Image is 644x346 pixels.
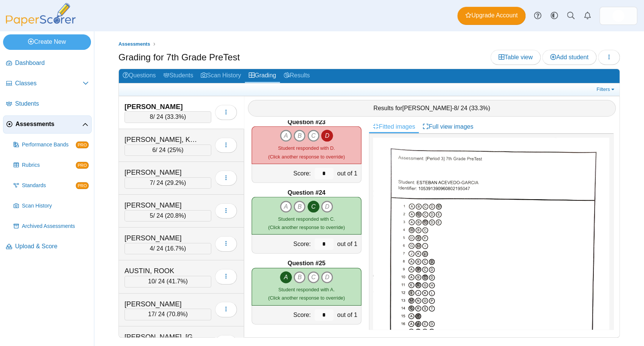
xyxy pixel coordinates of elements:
a: Dashboard [3,54,92,72]
i: A [280,130,292,142]
div: out of 1 [335,306,361,324]
img: PaperScorer [3,3,78,26]
a: Grading [245,69,280,83]
a: Create New [3,34,91,49]
div: [PERSON_NAME] [124,299,200,309]
a: Scan History [11,197,92,215]
a: Classes [3,75,92,93]
span: Students [15,100,89,108]
small: (Click another response to override) [268,216,345,230]
span: Student responded with C. [278,216,335,222]
a: Performance Bands PRO [11,136,92,154]
span: Table view [498,54,533,60]
div: out of 1 [335,235,361,253]
a: Students [3,95,92,113]
span: Performance Bands [22,141,76,149]
span: 8 [150,114,153,120]
a: Archived Assessments [11,217,92,235]
div: [PERSON_NAME] [124,233,200,243]
span: 16.7% [167,245,184,252]
span: Archived Assessments [22,223,89,230]
a: Results [280,69,314,83]
a: Table view [490,50,541,65]
span: 6 [152,147,156,153]
i: C [307,201,320,213]
span: Add student [550,54,588,60]
div: / 24 ( ) [124,243,211,254]
i: C [307,130,320,142]
i: D [321,201,333,213]
span: Casey Staggs [612,10,624,22]
span: 20.8% [167,212,184,219]
div: out of 1 [335,164,361,183]
span: Student responded with A. [278,287,335,292]
span: 33.3% [471,105,488,111]
a: Upgrade Account [457,7,526,25]
span: 8 [454,105,457,111]
span: 33.3% [167,114,184,120]
div: Results for - / 24 ( ) [248,100,616,117]
small: (Click another response to override) [268,145,345,159]
span: PRO [76,182,89,189]
i: B [294,130,306,142]
i: D [321,271,333,283]
div: AUSTIN, ROOK [124,266,200,276]
h1: Grading for 7th Grade PreTest [118,51,240,64]
span: Upgrade Account [465,11,518,20]
a: Full view images [419,120,477,133]
a: Fitted images [369,120,419,133]
span: 4 [150,245,153,252]
div: [PERSON_NAME] [124,168,200,177]
span: Upload & Score [15,242,89,251]
div: / 24 ( ) [124,210,211,221]
b: Question #24 [287,189,325,197]
div: Score: [252,235,313,253]
a: Alerts [579,8,596,24]
span: Assessments [15,120,82,128]
a: Add student [542,50,596,65]
a: Standards PRO [11,177,92,195]
span: Dashboard [15,59,89,67]
span: 7 [150,180,153,186]
a: Questions [119,69,160,83]
a: Assessments [117,40,152,49]
span: 70.8% [169,311,186,317]
span: Student responded with D. [278,145,335,151]
a: Rubrics PRO [11,156,92,174]
span: Standards [22,182,76,189]
i: B [294,271,306,283]
a: Filters [595,86,618,93]
small: (Click another response to override) [268,287,345,301]
div: / 24 ( ) [124,276,211,287]
a: Students [160,69,197,83]
span: 41.7% [169,278,186,284]
i: A [280,201,292,213]
a: Assessments [3,115,92,134]
span: [PERSON_NAME] [402,105,452,111]
a: Upload & Score [3,238,92,256]
div: [PERSON_NAME], [GEOGRAPHIC_DATA] [124,332,200,342]
span: Scan History [22,202,89,210]
span: 17 [148,311,155,317]
div: Score: [252,164,313,183]
img: ps.jujrQmLhCdFvK8Se [612,10,624,22]
div: / 24 ( ) [124,309,211,320]
i: A [280,271,292,283]
a: Scan History [197,69,245,83]
b: Question #23 [287,118,325,126]
div: / 24 ( ) [124,145,211,156]
div: Score: [252,306,313,324]
a: PaperScorer [3,21,78,27]
div: [PERSON_NAME] [124,102,200,112]
b: Question #25 [287,259,325,268]
span: 10 [148,278,155,284]
div: / 24 ( ) [124,111,211,123]
span: PRO [76,141,89,148]
span: 29.2% [167,180,184,186]
a: ps.jujrQmLhCdFvK8Se [599,7,637,25]
span: PRO [76,162,89,169]
i: C [307,271,320,283]
i: B [294,201,306,213]
div: [PERSON_NAME], KADINCE [124,135,200,145]
div: [PERSON_NAME] [124,200,200,210]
